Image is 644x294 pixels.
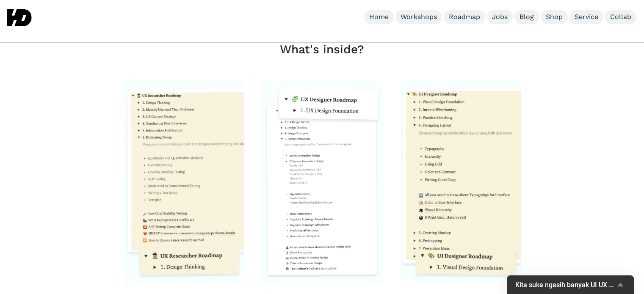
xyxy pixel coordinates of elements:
[541,10,568,24] a: Shop
[401,13,437,22] div: Workshops
[487,10,513,24] a: Jobs
[395,10,442,24] a: Workshops
[364,10,394,24] a: Home
[492,13,508,22] div: Jobs
[444,10,485,24] a: Roadmap
[449,13,480,22] div: Roadmap
[569,10,603,24] a: Service
[546,13,563,22] div: Shop
[520,13,534,22] div: Blog
[610,13,631,22] div: Collab
[514,10,539,24] a: Blog
[575,13,598,22] div: Service
[515,280,625,290] button: Show survey - Kita suka ngasih banyak UI UX tips, Mentorship Gratis, Best Practices dan Jobs di I...
[369,13,389,22] div: Home
[605,10,636,24] a: Collab
[515,281,615,289] span: Kita suka ngasih banyak UI UX tips, Mentorship Gratis, Best Practices dan Jobs di Instagram kita. 🎁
